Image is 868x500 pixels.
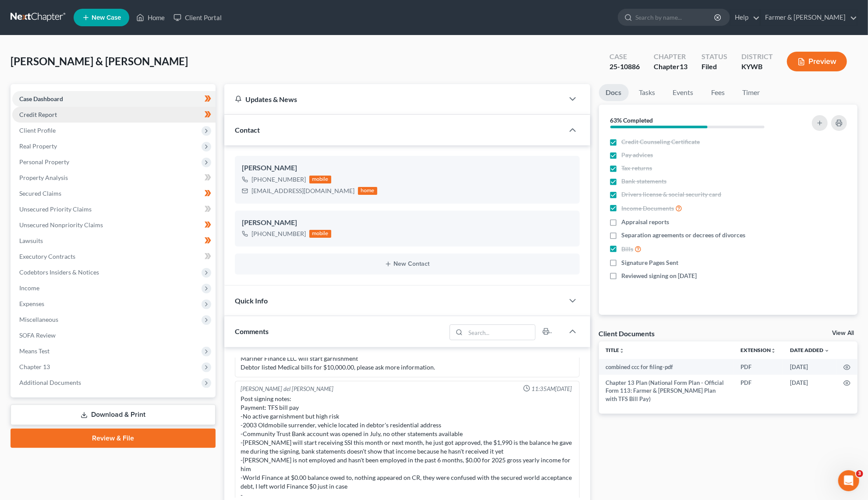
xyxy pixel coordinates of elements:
span: Property Analysis [19,174,68,181]
span: Quick Info [235,296,268,305]
a: Home [132,10,169,25]
span: Credit Counseling Certificate [622,137,700,146]
span: Client Profile [19,127,56,134]
span: Signature Pages Sent [622,258,679,267]
a: Tasks [632,84,663,101]
div: Status [701,52,727,62]
span: 3 [856,470,863,477]
td: PDF [733,375,783,407]
span: Drivers license & social security card [622,190,722,199]
span: Appraisal reports [622,218,670,226]
a: Docs [599,84,629,101]
span: Contact [235,126,260,134]
div: [PHONE_NUMBER] [252,229,306,238]
div: [PERSON_NAME] [242,163,572,173]
i: unfold_more [620,348,625,353]
a: Extensionunfold_more [740,347,776,353]
span: Credit Report [19,111,57,118]
span: 11:35AM[DATE] [532,385,572,393]
a: Timer [736,84,767,101]
a: Date Added expand_more [790,347,829,353]
td: [DATE] [783,375,836,407]
span: Codebtors Insiders & Notices [19,268,99,276]
a: Farmer & [PERSON_NAME] [761,10,857,25]
a: Help [730,10,760,25]
span: 13 [680,62,687,70]
span: Case Dashboard [19,95,63,102]
a: Unsecured Priority Claims [12,201,216,217]
a: Property Analysis [12,170,216,186]
span: New Case [92,14,121,21]
span: Income Documents [622,204,674,213]
button: Preview [787,52,847,71]
span: Tax returns [622,164,652,173]
a: Secured Claims [12,186,216,201]
span: Means Test [19,347,50,355]
div: Updates & News [235,95,553,104]
div: [PERSON_NAME] [242,218,572,228]
span: Executory Contracts [19,253,75,260]
span: Miscellaneous [19,316,58,323]
span: Lawsuits [19,237,43,244]
a: Case Dashboard [12,91,216,107]
div: Case [609,52,640,62]
span: Secured Claims [19,190,61,197]
div: mobile [309,176,331,183]
strong: 63% Completed [610,116,653,124]
div: 25-10886 [609,62,640,72]
iframe: Intercom live chat [838,470,859,491]
div: Client Documents [599,329,655,338]
div: [EMAIL_ADDRESS][DOMAIN_NAME] [252,187,354,195]
input: Search by name... [635,9,716,25]
span: Reviewed signing on [DATE] [622,271,697,280]
span: [PERSON_NAME] & [PERSON_NAME] [11,55,188,67]
td: PDF [733,359,783,375]
a: Executory Contracts [12,249,216,264]
div: District [741,52,773,62]
span: Expenses [19,300,44,307]
input: Search... [465,325,535,340]
span: Unsecured Nonpriority Claims [19,221,103,229]
div: home [358,187,377,195]
a: Credit Report [12,107,216,123]
a: Fees [704,84,732,101]
span: Personal Property [19,158,69,165]
div: KYWB [741,62,773,72]
span: Unsecured Priority Claims [19,205,92,213]
a: Titleunfold_more [606,347,625,353]
span: Additional Documents [19,379,81,386]
div: Chapter [654,52,687,62]
i: expand_more [824,348,829,353]
span: Chapter 13 [19,363,50,370]
div: [PERSON_NAME] del [PERSON_NAME] [241,385,333,393]
td: combined ccc for filing-pdf [599,359,733,375]
button: New Contact [242,261,572,268]
a: SOFA Review [12,327,216,343]
a: Review & File [11,429,216,448]
span: Income [19,284,39,292]
td: Chapter 13 Plan (National Form Plan - Official Form 113: Farmer & [PERSON_NAME] Plan with TFS Bil... [599,375,733,407]
span: Separation agreements or decrees of divorces [622,231,746,239]
div: [PHONE_NUMBER] [252,175,306,184]
td: [DATE] [783,359,836,375]
div: Filed [701,62,727,72]
div: Chapter [654,62,687,72]
span: Pay advices [622,151,653,159]
span: Bank statements [622,177,667,186]
a: Events [666,84,701,101]
a: Lawsuits [12,233,216,249]
span: Real Property [19,142,57,150]
div: Post signing notes: Payment: TFS bill pay -No active garnishment but high risk -2003 Oldmobile su... [241,394,574,500]
i: unfold_more [771,348,776,353]
div: mobile [309,230,331,238]
span: Bills [622,245,634,254]
span: Comments [235,327,269,335]
span: SOFA Review [19,331,56,339]
a: Download & Print [11,405,216,425]
a: Client Portal [169,10,226,25]
a: View All [832,330,854,336]
a: Unsecured Nonpriority Claims [12,217,216,233]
